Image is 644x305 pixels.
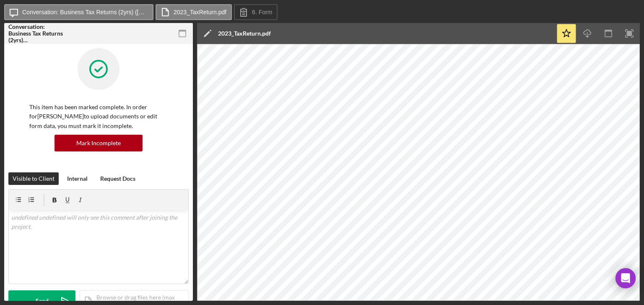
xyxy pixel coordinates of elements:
[4,4,153,20] button: Conversation: Business Tax Returns (2yrs) ([PERSON_NAME])
[8,172,59,185] button: Visible to Client
[96,172,140,185] button: Request Docs
[174,9,226,15] label: 2023_TaxReturn.pdf
[615,268,636,288] div: Open Intercom Messenger
[218,30,271,37] div: 2023_TaxReturn.pdf
[13,172,55,185] div: Visible to Client
[76,135,121,151] div: Mark Incomplete
[252,9,272,15] label: 6. Form
[67,172,88,185] div: Internal
[156,4,232,20] button: 2023_TaxReturn.pdf
[55,135,143,151] button: Mark Incomplete
[22,9,148,15] label: Conversation: Business Tax Returns (2yrs) ([PERSON_NAME])
[8,23,67,44] div: Conversation: Business Tax Returns (2yrs) ([PERSON_NAME])
[100,172,135,185] div: Request Docs
[29,103,168,131] p: This item has been marked complete. In order for [PERSON_NAME] to upload documents or edit form d...
[63,172,92,185] button: Internal
[234,4,278,20] button: 6. Form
